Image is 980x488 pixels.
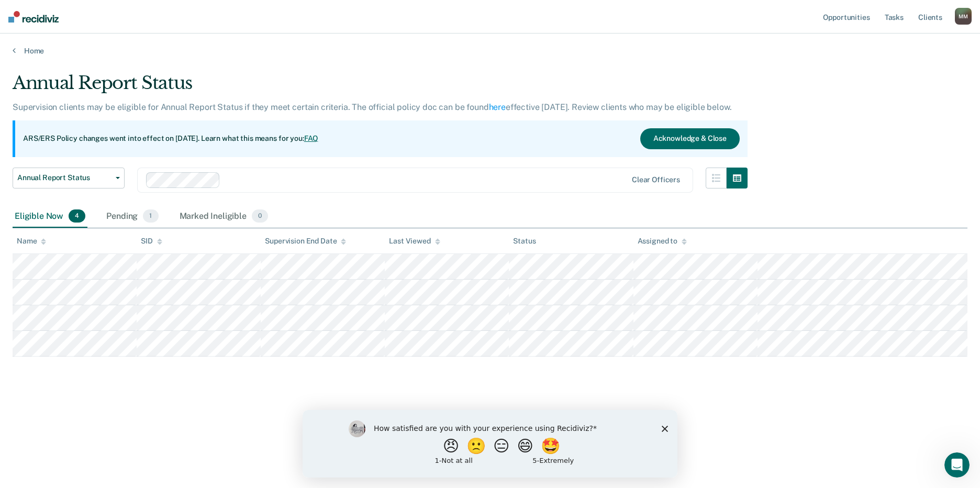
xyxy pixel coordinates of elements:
[632,175,680,184] div: Clear officers
[304,134,319,142] a: FAQ
[489,102,506,112] a: here
[638,237,687,246] div: Assigned to
[177,205,271,228] div: Marked Ineligible0
[8,11,59,23] img: Recidiviz
[303,410,677,478] iframe: Survey by Kim from Recidiviz
[640,128,740,149] button: Acknowledge & Close
[955,8,972,25] div: M M
[141,237,162,246] div: SID
[513,237,536,246] div: Status
[13,46,967,56] a: Home
[13,72,748,102] div: Annual Report Status
[104,205,160,228] div: Pending1
[143,209,158,223] span: 1
[955,8,972,25] button: MM
[13,168,125,188] button: Annual Report Status
[13,102,731,112] p: Supervision clients may be eligible for Annual Report Status if they meet certain criteria. The o...
[17,173,112,182] span: Annual Report Status
[23,134,318,144] p: ARS/ERS Policy changes went into effect on [DATE]. Learn what this means for you:
[944,452,970,478] iframe: Intercom live chat
[69,209,85,223] span: 4
[13,205,87,228] div: Eligible Now4
[252,209,268,223] span: 0
[17,237,46,246] div: Name
[389,237,440,246] div: Last Viewed
[265,237,346,246] div: Supervision End Date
